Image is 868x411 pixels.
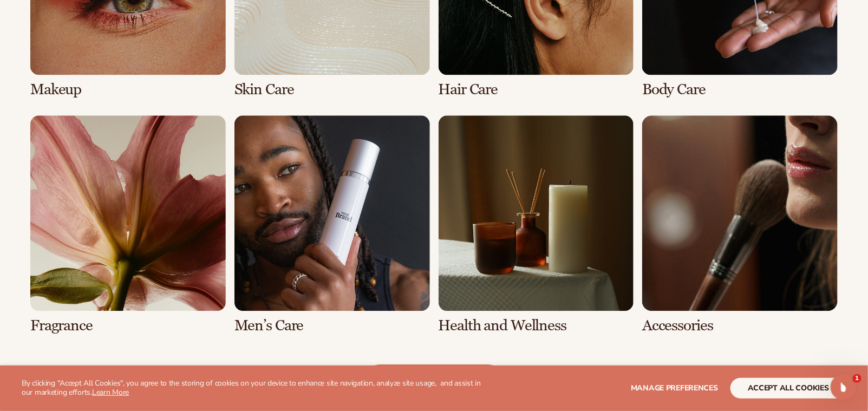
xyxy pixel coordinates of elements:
[642,81,838,98] h3: Body Care
[22,379,491,397] p: By clicking "Accept All Cookies", you agree to the storing of cookies on your device to enhance s...
[92,387,129,397] a: Learn More
[730,378,846,399] button: accept all cookies
[234,81,430,98] h3: Skin Care
[853,374,862,383] span: 1
[234,115,430,334] div: 6 / 8
[642,115,838,334] div: 8 / 8
[439,115,634,334] div: 7 / 8
[831,374,857,400] iframe: Intercom live chat
[631,383,718,393] span: Manage preferences
[367,364,501,390] a: view full catalog
[631,378,718,399] button: Manage preferences
[30,115,226,334] div: 5 / 8
[439,81,634,98] h3: Hair Care
[30,81,226,98] h3: Makeup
